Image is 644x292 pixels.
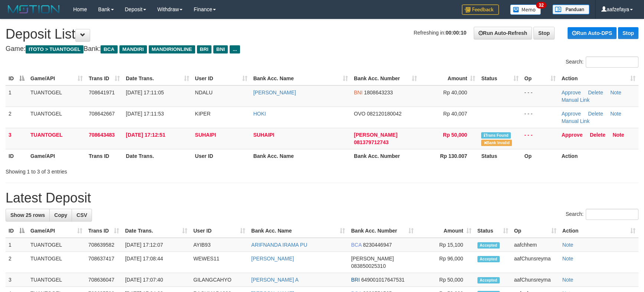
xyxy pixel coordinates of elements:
span: 708642667 [89,111,115,117]
a: [PERSON_NAME] [251,256,294,262]
td: 2 [6,107,27,128]
td: [DATE] 17:08:44 [122,252,190,273]
a: Manual Link [562,118,590,124]
span: Accepted [477,242,500,249]
span: [PERSON_NAME] [354,132,397,138]
span: [DATE] 17:11:05 [126,90,164,95]
span: Copy 081379712743 to clipboard [354,139,388,145]
span: Similar transaction found [481,132,511,139]
th: User ID: activate to sort column ascending [192,72,250,85]
span: ITOTO > TUANTOGEL [26,45,83,53]
td: AYIB93 [190,238,248,252]
span: NDALU [195,90,213,95]
th: Game/API [27,149,86,163]
a: ARIFNANDA IRAMA PU [251,242,307,248]
span: Copy [54,212,67,218]
a: Stop [618,27,638,39]
label: Search: [566,56,638,68]
td: aafChunsreyma [511,273,559,287]
td: 1 [6,85,27,107]
th: Action: activate to sort column ascending [559,72,638,85]
a: Note [562,277,574,283]
th: Bank Acc. Number: activate to sort column ascending [351,72,420,85]
th: Op: activate to sort column ascending [522,72,559,85]
a: Approve [562,111,581,117]
div: Showing 1 to 3 of 3 entries [6,165,263,175]
td: 3 [6,128,27,149]
a: Approve [562,132,583,138]
td: aafChunsreyma [511,252,559,273]
img: Button%20Memo.svg [510,4,541,15]
h1: Deposit List [6,27,638,42]
td: - - - [522,85,559,107]
td: 708637417 [85,252,122,273]
th: Trans ID: activate to sort column ascending [85,224,122,238]
span: Copy 649001017647531 to clipboard [361,277,405,283]
td: TUANTOGEL [27,273,85,287]
input: Search: [586,209,638,220]
h4: Game: Bank: [6,45,638,53]
span: Bank is not match [481,140,512,146]
img: Feedback.jpg [462,4,499,15]
span: Rp 40,000 [443,90,467,95]
label: Search: [566,209,638,220]
th: Op [522,149,559,163]
span: [DATE] 17:12:51 [126,132,165,138]
td: TUANTOGEL [27,238,85,252]
th: Rp 130.007 [420,149,478,163]
img: panduan.png [552,4,589,14]
td: [DATE] 17:07:40 [122,273,190,287]
a: Show 25 rows [6,209,50,221]
span: SUHAIPI [195,132,216,138]
td: 2 [6,252,27,273]
th: Trans ID: activate to sort column ascending [86,72,123,85]
td: - - - [522,128,559,149]
th: Trans ID [86,149,123,163]
span: [DATE] 17:11:53 [126,111,164,117]
th: Action: activate to sort column ascending [559,224,638,238]
span: MANDIRI [119,45,147,53]
td: Rp 96,000 [417,252,474,273]
th: Game/API: activate to sort column ascending [27,224,85,238]
th: Date Trans.: activate to sort column ascending [122,224,190,238]
th: User ID [192,149,250,163]
span: 708643483 [89,132,115,138]
a: Note [562,242,574,248]
span: BNI [213,45,228,53]
th: ID: activate to sort column descending [6,224,27,238]
td: Rp 15,100 [417,238,474,252]
th: Action [559,149,638,163]
td: GILANGCAHYO [190,273,248,287]
td: TUANTOGEL [27,252,85,273]
td: [DATE] 17:12:07 [122,238,190,252]
a: Delete [588,111,603,117]
th: Date Trans. [123,149,192,163]
th: Bank Acc. Number: activate to sort column ascending [348,224,416,238]
span: Accepted [477,256,500,262]
th: Bank Acc. Name: activate to sort column ascending [250,72,351,85]
th: Game/API: activate to sort column ascending [27,72,86,85]
th: User ID: activate to sort column ascending [190,224,248,238]
strong: 00:00:10 [446,30,466,36]
span: OVO [354,111,365,117]
span: Show 25 rows [10,212,45,218]
th: Date Trans.: activate to sort column ascending [123,72,192,85]
a: HOKI [253,111,266,117]
th: Status [478,149,521,163]
span: KIPER [195,111,211,117]
span: Copy 1808643233 to clipboard [364,90,393,95]
a: Note [610,90,621,95]
a: Copy [49,209,72,221]
h1: Latest Deposit [6,191,638,205]
span: CSV [76,212,87,218]
span: BRI [197,45,211,53]
span: 708641971 [89,90,115,95]
td: 1 [6,238,27,252]
input: Search: [586,56,638,68]
th: Bank Acc. Number [351,149,420,163]
a: Delete [588,90,603,95]
td: TUANTOGEL [27,128,86,149]
th: Bank Acc. Name: activate to sort column ascending [248,224,348,238]
span: BCA [101,45,117,53]
span: Rp 40,007 [443,111,467,117]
